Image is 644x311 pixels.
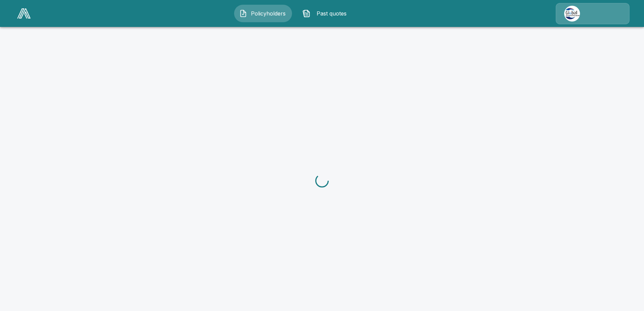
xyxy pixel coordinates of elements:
[234,5,292,22] button: Policyholders IconPolicyholders
[17,8,31,19] img: AA Logo
[250,9,287,18] span: Policyholders
[313,9,350,18] span: Past quotes
[302,9,311,18] img: Past quotes Icon
[239,9,247,18] img: Policyholders Icon
[297,5,355,22] button: Past quotes IconPast quotes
